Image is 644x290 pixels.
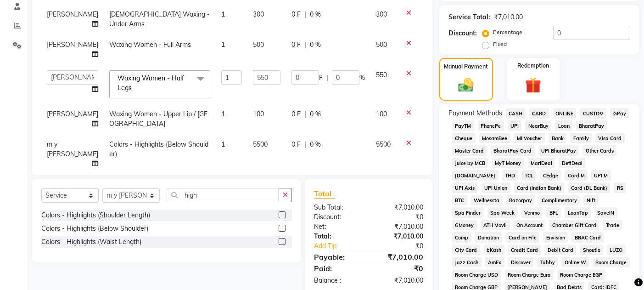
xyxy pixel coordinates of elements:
[537,257,558,267] span: Tabby
[565,207,591,218] span: LoanTap
[570,133,592,143] span: Family
[478,120,504,131] span: PhonePe
[614,182,626,193] span: RS
[452,195,467,205] span: BTC
[41,210,150,220] div: Colors - Highlights (Shoulder Length)
[538,195,580,205] span: Complimentary
[310,40,321,50] span: 0 %
[369,232,430,241] div: ₹7,010.00
[568,182,610,193] span: Card (DL Bank)
[448,28,477,38] div: Discount:
[452,133,476,143] span: Cheque
[482,182,510,193] span: UPI Union
[580,108,606,119] span: CUSTOM
[253,140,268,148] span: 5500
[319,73,323,83] span: F
[118,74,184,92] span: Waxing Women - Half Legs
[369,263,430,274] div: ₹0
[607,245,626,255] span: LUZO
[583,195,598,205] span: Nift
[484,245,504,255] span: bKash
[221,10,225,18] span: 1
[576,120,607,131] span: BharatPay
[448,12,490,22] div: Service Total:
[508,245,541,255] span: Credit Card
[549,220,599,230] span: Chamber Gift Card
[517,62,549,70] label: Redemption
[291,40,301,50] span: 0 F
[452,269,501,280] span: Room Charge USD
[307,232,369,241] div: Total:
[487,207,518,218] span: Spa Week
[307,212,369,222] div: Discount:
[471,195,503,205] span: Wellnessta
[379,241,430,251] div: ₹0
[47,110,98,118] span: [PERSON_NAME]
[47,140,98,158] span: m y [PERSON_NAME]
[304,109,306,119] span: |
[221,40,225,49] span: 1
[593,257,630,267] span: Room Charge
[314,189,335,199] span: Total
[506,108,526,119] span: CASH
[448,108,502,118] span: Payment Methods
[452,170,498,181] span: [DOMAIN_NAME]
[167,188,279,202] input: Search or Scan
[307,276,369,285] div: Balance :
[493,28,522,36] label: Percentage
[555,120,572,131] span: Loan
[310,10,321,19] span: 0 %
[369,203,430,212] div: ₹7,010.00
[546,207,561,218] span: BFL
[475,232,502,243] span: Donation
[376,110,387,118] span: 100
[485,257,504,267] span: AmEx
[307,203,369,212] div: Sub Total:
[493,40,507,48] label: Fixed
[494,12,523,22] div: ₹7,010.00
[307,251,369,262] div: Payable:
[47,40,98,49] span: [PERSON_NAME]
[543,232,568,243] span: Envision
[369,222,430,232] div: ₹7,010.00
[307,241,379,251] a: Add Tip
[502,170,518,181] span: THD
[304,140,306,149] span: |
[549,133,566,143] span: Bank
[479,133,510,143] span: MosamBee
[610,108,629,119] span: GPay
[514,133,545,143] span: MI Voucher
[109,110,207,128] span: Waxing Women - Upper Lip / [GEOGRAPHIC_DATA]
[525,120,551,131] span: NearBuy
[514,182,565,193] span: Card (Indian Bank)
[522,170,537,181] span: TCL
[594,207,617,218] span: SaveIN
[505,269,554,280] span: Room Charge Euro
[452,232,471,243] span: Comp
[109,40,191,49] span: Waxing Women - Full Arms
[540,170,561,181] span: CEdge
[506,195,535,205] span: Razorpay
[369,212,430,222] div: ₹0
[253,110,264,118] span: 100
[520,75,546,96] img: _gift.svg
[132,84,136,92] a: x
[491,145,535,156] span: BharatPay Card
[310,109,321,119] span: 0 %
[253,40,264,49] span: 500
[559,158,585,168] span: DefiDeal
[47,10,98,18] span: [PERSON_NAME]
[508,257,534,267] span: Discover
[582,145,616,156] span: Other Cards
[109,10,210,28] span: [DEMOGRAPHIC_DATA] Waxing - Under Arms
[529,108,549,119] span: CARD
[304,10,306,19] span: |
[369,251,430,262] div: ₹7,010.00
[452,145,487,156] span: Master Card
[221,110,225,118] span: 1
[452,182,478,193] span: UPI Axis
[521,207,543,218] span: Venmo
[304,40,306,50] span: |
[452,220,477,230] span: GMoney
[376,40,387,49] span: 500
